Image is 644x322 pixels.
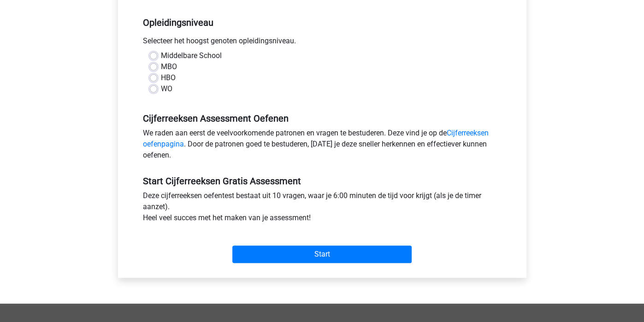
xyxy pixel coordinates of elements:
[143,13,502,32] h5: Opleidingsniveau
[232,246,412,263] input: Start
[161,83,172,94] label: WO
[161,50,222,61] label: Middelbare School
[136,35,508,50] div: Selecteer het hoogst genoten opleidingsniveau.
[161,61,177,72] label: MBO
[136,190,508,227] div: Deze cijferreeksen oefentest bestaat uit 10 vragen, waar je 6:00 minuten de tijd voor krijgt (als...
[143,176,502,187] h5: Start Cijferreeksen Gratis Assessment
[143,113,502,124] h5: Cijferreeksen Assessment Oefenen
[136,128,508,164] div: We raden aan eerst de veelvoorkomende patronen en vragen te bestuderen. Deze vind je op de . Door...
[161,72,176,83] label: HBO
